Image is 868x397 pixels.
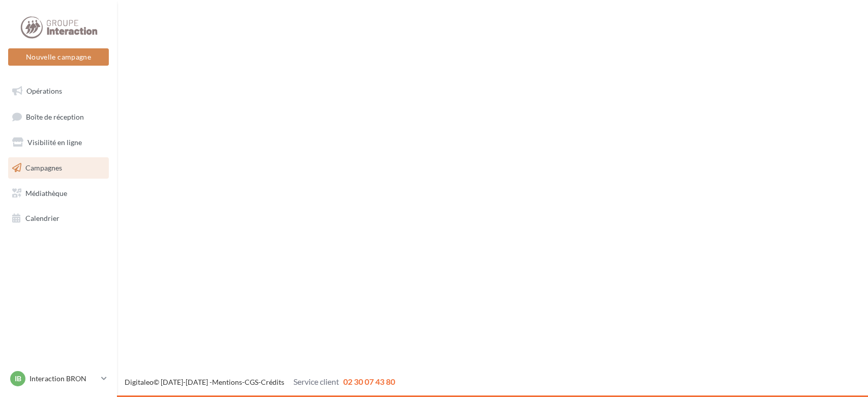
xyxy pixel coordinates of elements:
span: Médiathèque [25,188,67,197]
a: Mentions [212,378,242,386]
span: Visibilité en ligne [27,138,82,147]
a: Médiathèque [6,183,111,204]
button: Nouvelle campagne [8,48,109,66]
a: Campagnes [6,157,111,179]
a: Crédits [261,378,284,386]
span: 02 30 07 43 80 [343,377,395,386]
span: Calendrier [25,214,59,222]
a: Visibilité en ligne [6,132,111,153]
span: Campagnes [25,163,62,172]
a: Digitaleo [125,378,154,386]
a: Calendrier [6,208,111,229]
a: Opérations [6,80,111,102]
a: CGS [245,378,258,386]
span: Service client [293,377,339,386]
a: IB Interaction BRON [8,369,109,388]
span: Opérations [26,87,62,95]
span: © [DATE]-[DATE] - - - [125,378,395,386]
a: Boîte de réception [6,106,111,128]
span: Boîte de réception [26,112,84,121]
span: IB [15,374,21,384]
p: Interaction BRON [29,374,97,384]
